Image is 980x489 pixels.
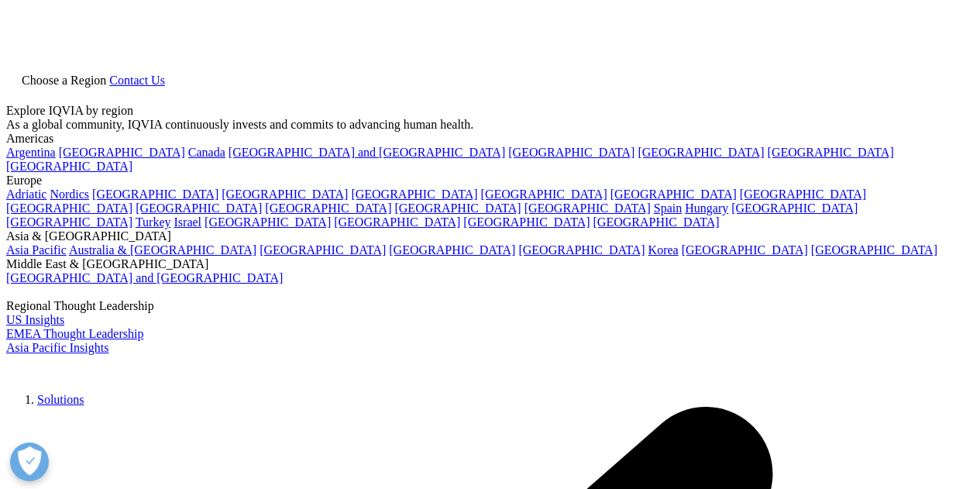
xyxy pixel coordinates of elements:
div: Americas [6,132,974,146]
a: US Insights [6,313,64,326]
a: Asia Pacific [6,243,67,257]
a: [GEOGRAPHIC_DATA] [524,201,651,215]
a: Contact Us [109,74,165,87]
a: Australia & [GEOGRAPHIC_DATA] [69,243,256,257]
a: [GEOGRAPHIC_DATA] [92,188,218,201]
a: [GEOGRAPHIC_DATA] [205,215,331,229]
a: [GEOGRAPHIC_DATA] [389,243,515,257]
a: [GEOGRAPHIC_DATA] [508,146,634,159]
div: Regional Thought Leadership [6,299,974,313]
div: Asia & [GEOGRAPHIC_DATA] [6,229,974,243]
a: [GEOGRAPHIC_DATA] [222,188,348,201]
a: [GEOGRAPHIC_DATA] [610,188,737,201]
a: [GEOGRAPHIC_DATA] [265,201,391,215]
div: Middle East & [GEOGRAPHIC_DATA] [6,257,974,271]
div: Europe [6,174,974,188]
a: [GEOGRAPHIC_DATA] and [GEOGRAPHIC_DATA] [229,146,505,159]
a: [GEOGRAPHIC_DATA] [740,188,866,201]
a: [GEOGRAPHIC_DATA] [334,215,460,229]
a: [GEOGRAPHIC_DATA] [518,243,645,257]
a: [GEOGRAPHIC_DATA] [481,188,607,201]
span: Choose a Region [22,74,106,87]
a: Hungary [685,201,728,215]
a: [GEOGRAPHIC_DATA] [6,160,132,173]
a: Canada [188,146,225,159]
a: [GEOGRAPHIC_DATA] [394,201,521,215]
a: Israel [174,215,202,229]
div: Explore IQVIA by region [6,104,974,118]
a: [GEOGRAPHIC_DATA] [463,215,590,229]
a: Spain [654,201,682,215]
a: EMEA Thought Leadership [6,327,143,340]
a: Turkey [136,215,171,229]
a: [GEOGRAPHIC_DATA] [593,215,720,229]
a: [GEOGRAPHIC_DATA] [811,243,937,257]
a: [GEOGRAPHIC_DATA] [59,146,185,159]
a: Korea [648,243,679,257]
a: Argentina [6,146,56,159]
a: Asia Pacific Insights [6,341,108,354]
a: [GEOGRAPHIC_DATA] [768,146,894,159]
img: IQVIA Healthcare Information Technology and Pharma Clinical Research Company [6,355,130,377]
button: Open Preferences [10,443,49,481]
a: [GEOGRAPHIC_DATA] and [GEOGRAPHIC_DATA] [6,271,283,284]
a: Solutions [37,393,84,406]
a: Nordics [50,188,89,201]
a: [GEOGRAPHIC_DATA] [731,201,858,215]
a: [GEOGRAPHIC_DATA] [6,201,132,215]
div: As a global community, IQVIA continuously invests and commits to advancing human health. [6,118,974,132]
a: [GEOGRAPHIC_DATA] [682,243,808,257]
a: [GEOGRAPHIC_DATA] [260,243,386,257]
a: [GEOGRAPHIC_DATA] [6,215,132,229]
a: [GEOGRAPHIC_DATA] [136,201,262,215]
a: [GEOGRAPHIC_DATA] [638,146,764,159]
a: Adriatic [6,188,46,201]
a: [GEOGRAPHIC_DATA] [351,188,477,201]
